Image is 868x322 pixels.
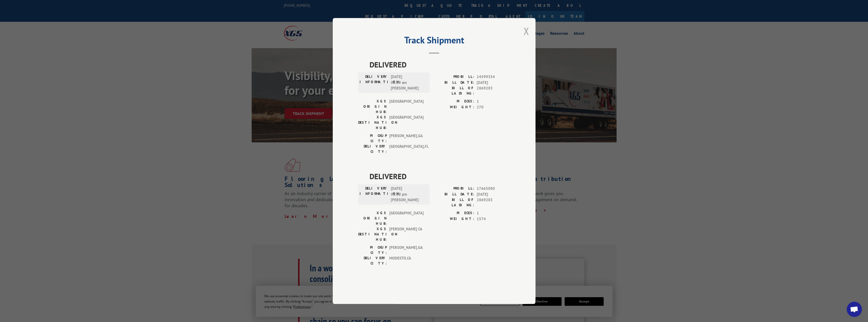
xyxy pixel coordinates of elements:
[370,171,510,182] span: DELIVERED
[391,186,425,203] span: [DATE] 06:50 pm [PERSON_NAME]
[389,245,423,255] span: [PERSON_NAME] , GA
[434,99,474,104] label: PIECES:
[477,210,510,216] span: 1
[477,192,510,197] span: [DATE]
[434,216,474,222] label: WEIGHT:
[360,74,388,91] label: DELIVERY INFORMATION:
[434,74,474,80] label: PROBILL:
[358,255,387,266] label: DELIVERY CITY:
[847,302,862,317] div: Open chat
[477,216,510,222] span: 1574
[389,255,423,266] span: MODESTO , CA
[434,85,474,96] label: BILL OF LADING:
[434,192,474,197] label: BILL DATE:
[358,133,387,144] label: PICKUP CITY:
[477,74,510,80] span: 14599354
[477,104,510,110] span: 270
[477,80,510,86] span: [DATE]
[370,59,510,70] span: DELIVERED
[434,210,474,216] label: PIECES:
[389,144,423,154] span: [GEOGRAPHIC_DATA] , FL
[358,144,387,154] label: DELIVERY CITY:
[391,74,425,91] span: [DATE] 08:39 am [PERSON_NAME]
[389,99,423,115] span: [GEOGRAPHIC_DATA]
[389,115,423,130] span: [GEOGRAPHIC_DATA]
[434,80,474,86] label: BILL DATE:
[434,104,474,110] label: WEIGHT:
[358,99,387,115] label: XGS ORIGIN HUB:
[358,245,387,255] label: PICKUP CITY:
[358,210,387,226] label: XGS ORIGIN HUB:
[524,24,529,38] button: Close modal
[477,186,510,192] span: 17665080
[389,226,423,242] span: [PERSON_NAME] CA
[389,210,423,226] span: [GEOGRAPHIC_DATA]
[358,226,387,242] label: XGS DESTINATION HUB:
[434,186,474,192] label: PROBILL:
[358,115,387,130] label: XGS DESTINATION HUB:
[358,36,510,46] h2: Track Shipment
[477,197,510,208] span: 2869203
[389,133,423,144] span: [PERSON_NAME] , GA
[360,186,388,203] label: DELIVERY INFORMATION:
[434,197,474,208] label: BILL OF LADING:
[477,99,510,104] span: 1
[477,85,510,96] span: 2869203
